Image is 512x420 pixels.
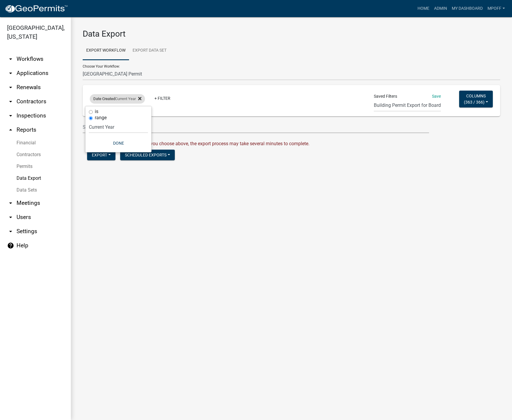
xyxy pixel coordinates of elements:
i: arrow_drop_down [7,200,14,207]
span: Saved Filters [374,93,397,99]
span: Date Created [93,97,115,101]
div: Current Year [90,94,145,104]
i: arrow_drop_down [7,228,14,235]
a: Save [432,94,441,99]
button: Columns(363 / 366) [459,91,493,107]
i: arrow_drop_up [7,126,14,133]
a: + Filter [150,93,175,104]
i: arrow_drop_down [7,98,14,105]
i: arrow_drop_down [7,55,14,63]
label: is [95,109,98,114]
i: arrow_drop_down [7,84,14,91]
a: Home [415,3,432,14]
label: range [95,115,107,120]
i: arrow_drop_down [7,214,14,221]
i: help [7,242,14,249]
i: arrow_drop_down [7,70,14,77]
a: mpoff [485,3,507,14]
button: Scheduled Exports [120,150,175,160]
button: Export [87,150,115,160]
button: Done [89,138,148,148]
i: arrow_drop_down [7,112,14,119]
span: 363 / 366 [465,99,483,104]
a: Export Data Set [129,41,170,60]
span: Note: Depending on the criteria you choose above, the export process may take several minutes to ... [85,141,309,146]
h3: Data Export [83,29,500,39]
a: My Dashboard [449,3,485,14]
a: Admin [432,3,449,14]
a: Export Workflow [83,41,129,60]
input: Search for applications! [83,121,429,133]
